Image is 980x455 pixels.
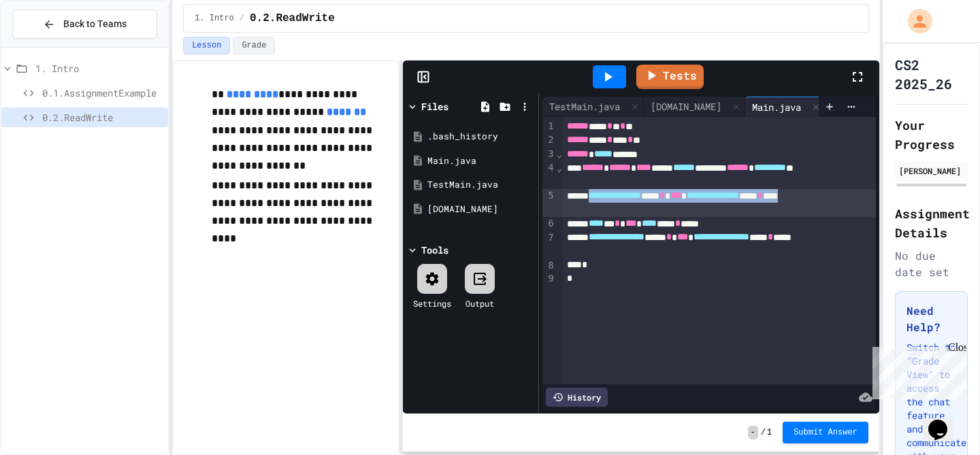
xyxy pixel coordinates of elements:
a: Tests [636,65,704,89]
span: 1 [767,427,772,438]
div: Settings [413,297,451,309]
div: 6 [542,217,556,231]
button: Grade [233,37,275,54]
div: History [546,388,608,407]
div: My Account [894,5,936,37]
span: 1. Intro [195,13,234,24]
div: 8 [542,259,556,273]
h2: Your Progress [895,116,968,154]
span: / [240,13,244,24]
span: Back to Teams [63,17,127,31]
div: 5 [542,189,556,217]
div: 3 [542,148,556,161]
h1: CS2 2025_26 [895,55,968,93]
span: 0.1.AssignmentExample [42,86,163,100]
span: Fold line [556,163,563,173]
div: 2 [542,133,556,147]
div: Main.java [745,97,825,117]
div: TestMain.java [427,178,534,192]
h3: Need Help? [906,303,956,335]
button: Back to Teams [12,10,157,39]
div: [DOMAIN_NAME] [427,203,534,216]
div: [DOMAIN_NAME] [644,99,728,114]
button: Lesson [183,37,230,54]
div: 1 [542,120,556,133]
div: Tools [421,243,448,257]
div: 7 [542,231,556,259]
div: .bash_history [427,130,534,144]
span: 1. Intro [35,61,163,75]
span: 0.2.ReadWrite [250,10,335,27]
div: Chat with us now!Close [5,5,94,86]
div: No due date set [895,248,968,280]
div: Main.java [745,100,808,114]
div: 9 [542,272,556,286]
div: [DOMAIN_NAME] [644,97,745,117]
iframe: chat widget [923,401,966,441]
span: / [761,427,766,438]
div: Files [421,99,448,114]
h2: Assignment Details [895,204,968,242]
span: 0.2.ReadWrite [42,110,163,124]
span: Submit Answer [794,427,857,438]
div: Main.java [427,154,534,168]
span: - [748,426,758,439]
div: TestMain.java [542,99,627,114]
button: Submit Answer [783,422,868,443]
iframe: chat widget [867,341,966,399]
div: TestMain.java [542,97,644,117]
div: Output [465,297,494,309]
div: 4 [542,161,556,189]
div: [PERSON_NAME] [899,165,964,177]
span: Fold line [556,148,563,159]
